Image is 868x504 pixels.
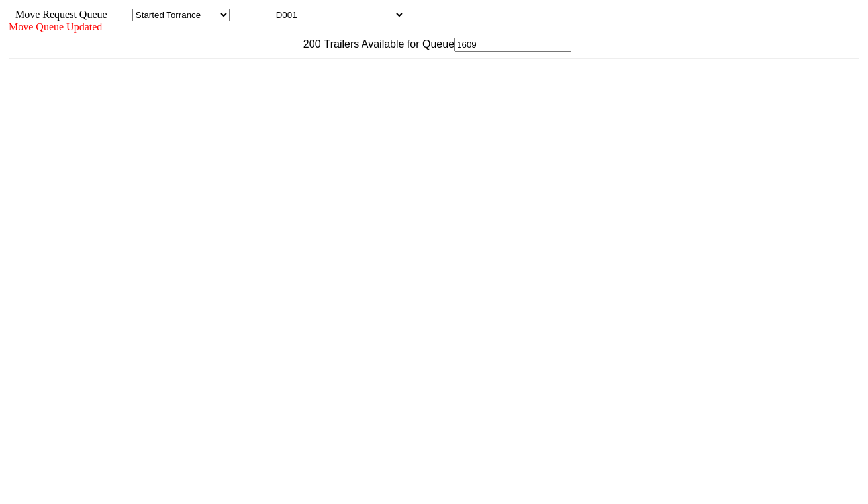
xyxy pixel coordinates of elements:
span: 200 [297,38,321,50]
span: Trailers Available for Queue [321,38,455,50]
input: Filter Available Trailers [454,38,571,52]
span: Area [109,9,130,20]
span: Move Request Queue [9,9,107,20]
span: Location [232,9,270,20]
span: Move Queue Updated [9,21,102,32]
